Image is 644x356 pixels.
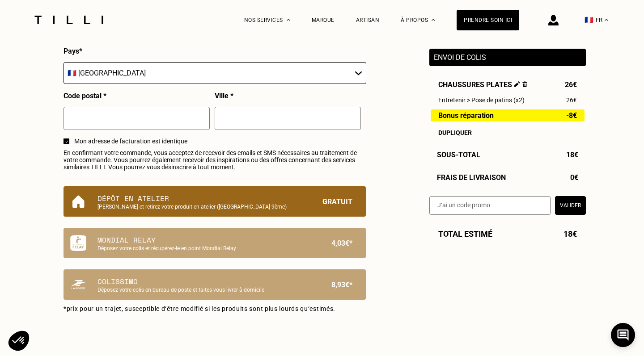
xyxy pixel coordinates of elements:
input: J‘ai un code promo [429,196,551,214]
span: Mon adresse de facturation est identique [74,138,366,145]
div: Total estimé [429,229,586,238]
img: Menu déroulant à propos [432,19,435,21]
button: Valider [555,196,586,214]
img: Éditer [514,81,520,87]
span: 26€ [566,96,577,104]
img: Mondial Relay [70,235,86,251]
span: 🇫🇷 [585,16,593,24]
p: *prix pour un trajet, susceptible d‘être modifié si les produits sont plus lourds qu‘estimés. [64,305,366,312]
div: Dupliquer [438,129,577,136]
p: Pays * [64,47,82,55]
p: 4,03€* [331,235,352,251]
img: Logo du service de couturière Tilli [31,16,106,24]
img: Menu déroulant [287,19,290,21]
span: 0€ [570,173,578,181]
span: Entretenir > Pose de patins (x2) [438,96,525,104]
p: Déposez votre colis en bureau de poste et faites-vous livrer à domicile [97,287,301,293]
p: Déposez votre colis et récupérez-le en point Mondial Relay [97,245,301,251]
span: Chaussures plates [438,80,527,89]
p: Gratuit [322,193,352,210]
div: Sous-Total [429,150,586,159]
span: Bonus réparation [438,111,494,119]
p: Code postal * [64,92,106,100]
img: Dépôt en atelier [70,193,86,210]
img: Colissimo [70,276,86,293]
span: 18€ [566,150,578,159]
a: Artisan [356,17,380,23]
p: Colissimo [97,276,301,287]
a: Prendre soin ici [457,10,519,30]
p: Ville * [215,92,233,100]
span: -8€ [566,111,577,119]
span: En confirmant votre commande, vous acceptez de recevoir des emails et SMS nécessaires au traiteme... [64,149,366,171]
img: Supprimer [522,81,527,87]
a: Marque [312,17,335,23]
p: [PERSON_NAME] et retirez votre produit en atelier ([GEOGRAPHIC_DATA] 9ème) [97,204,301,210]
span: 26€ [565,80,577,89]
img: menu déroulant [605,19,608,21]
p: Dépôt en atelier [97,193,301,204]
div: Frais de livraison [429,173,586,181]
img: sélectionné [65,140,68,143]
span: 18€ [563,229,577,238]
p: Envoi de colis [434,53,581,62]
p: Mondial Relay [97,235,301,245]
p: 8,93€* [331,276,352,293]
img: icône connexion [548,15,559,25]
